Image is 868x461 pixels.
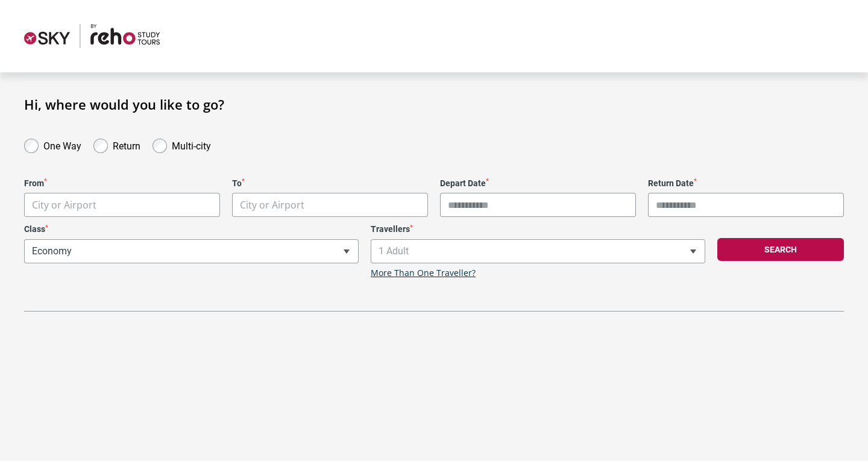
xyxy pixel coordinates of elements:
[371,224,705,234] label: Travellers
[25,193,219,217] span: City or Airport
[43,137,81,152] label: One Way
[240,198,304,212] span: City or Airport
[172,137,211,152] label: Multi-city
[24,224,359,234] label: Class
[648,178,844,189] label: Return Date
[24,193,220,217] span: City or Airport
[232,178,428,189] label: To
[24,239,359,263] span: Economy
[24,96,844,112] h1: Hi, where would you like to go?
[24,178,220,189] label: From
[371,239,705,263] span: 1 Adult
[371,240,705,263] span: 1 Adult
[440,178,636,189] label: Depart Date
[233,193,427,217] span: City or Airport
[25,240,358,263] span: Economy
[113,137,140,152] label: Return
[32,198,96,212] span: City or Airport
[232,193,428,217] span: City or Airport
[717,238,844,261] button: Search
[371,268,476,278] a: More Than One Traveller?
